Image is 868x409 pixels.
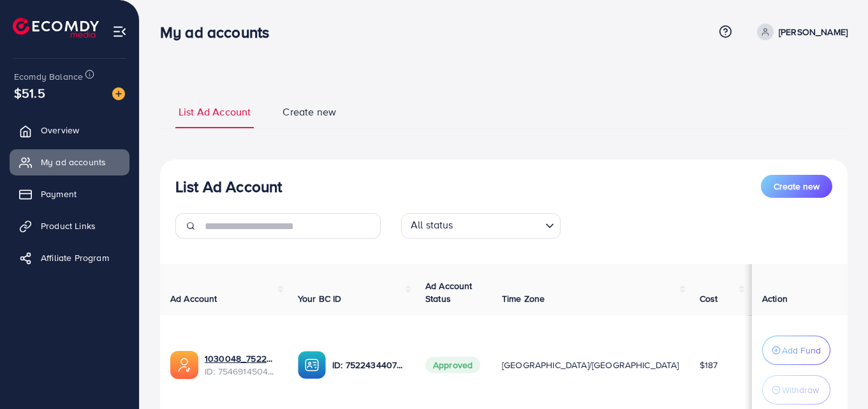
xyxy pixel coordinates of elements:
span: List Ad Account [179,105,251,119]
span: Cost [700,292,718,305]
div: <span class='underline'>1030048_7522436945524654081_1757153410313</span></br>7546914504844771336 [205,352,277,378]
span: Create new [283,105,336,119]
a: Product Links [10,213,129,239]
div: Search for option [401,213,561,239]
p: ID: 7522434407987298322 [332,357,405,373]
span: Time Zone [502,292,545,305]
h3: List Ad Account [175,177,282,196]
span: Affiliate Program [41,251,109,264]
span: Product Links [41,219,96,232]
a: Payment [10,181,129,207]
span: My ad accounts [41,156,106,168]
input: Search for option [457,216,540,235]
span: Action [762,292,788,305]
span: ID: 7546914504844771336 [205,365,277,378]
span: $187 [700,359,718,371]
h3: My ad accounts [160,23,279,41]
span: $51.5 [14,84,45,102]
span: Approved [425,357,480,373]
a: Overview [10,117,129,143]
span: Your BC ID [298,292,342,305]
a: Affiliate Program [10,245,129,271]
p: [PERSON_NAME] [779,24,848,40]
span: Ecomdy Balance [14,70,83,83]
span: [GEOGRAPHIC_DATA]/[GEOGRAPHIC_DATA] [502,359,679,371]
span: Overview [41,124,79,137]
a: My ad accounts [10,149,129,175]
a: [PERSON_NAME] [752,24,848,40]
span: Payment [41,188,77,200]
span: All status [408,215,456,235]
img: menu [112,24,127,39]
button: Add Fund [762,336,830,365]
button: Create new [761,175,832,198]
button: Withdraw [762,375,830,405]
span: Create new [774,180,820,193]
img: ic-ads-acc.e4c84228.svg [170,351,198,379]
a: 1030048_7522436945524654081_1757153410313 [205,352,277,365]
img: ic-ba-acc.ded83a64.svg [298,351,326,379]
iframe: Chat [814,352,858,399]
p: Add Fund [782,343,821,358]
p: Withdraw [782,382,819,398]
span: Ad Account Status [425,279,473,305]
span: Ad Account [170,292,217,305]
img: logo [13,18,99,38]
img: image [112,87,125,100]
